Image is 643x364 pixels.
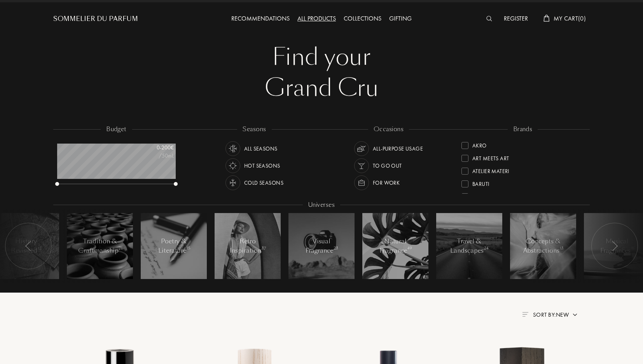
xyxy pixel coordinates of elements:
a: Collections [340,14,385,23]
div: Cold Seasons [244,175,283,190]
div: Natural Fragrance [379,237,412,255]
a: Gifting [385,14,416,23]
a: Recommendations [227,14,294,23]
div: occasions [368,125,409,134]
div: /50mL [135,152,174,160]
div: Collections [340,14,385,24]
div: 0 - 200 € [135,144,174,152]
div: Register [500,14,532,24]
div: Poetry & Literature [157,237,190,255]
span: 24 [484,246,489,251]
div: Recommendations [227,14,294,24]
a: All products [294,14,340,23]
div: Visual Fragrance [305,237,338,255]
div: For Work [373,175,400,190]
div: All products [294,14,340,24]
div: Grand Cru [59,73,584,104]
img: arr_left.svg [25,241,31,251]
div: Universes [303,201,340,210]
img: usage_season_hot_white.svg [227,160,238,171]
span: 37 [262,246,266,251]
img: arr_left.svg [612,241,618,251]
div: Akro [472,139,487,149]
div: budget [101,125,132,134]
div: Concepts & Abstractions [523,237,563,255]
div: Travel & Landscapes [450,237,488,255]
img: search_icn_white.svg [486,16,492,21]
div: Retro Inspiration [230,237,266,255]
a: Register [500,14,532,23]
span: 71 [119,246,122,251]
div: Tradition & Craftmanship [78,237,122,255]
div: Hot Seasons [244,158,280,173]
span: 15 [187,246,190,251]
div: brands [508,125,538,134]
img: cart_white.svg [543,15,550,22]
div: Binet-Papillon [472,190,511,201]
div: Find your [59,42,584,73]
span: Sort by: New [533,311,569,319]
img: usage_season_cold_white.svg [227,177,238,188]
img: usage_season_average_white.svg [227,143,238,154]
div: To go Out [373,158,402,173]
img: usage_occasion_work_white.svg [356,177,367,188]
img: filter_by.png [522,312,528,317]
a: Sommelier du Parfum [53,14,138,24]
div: All Seasons [244,141,278,156]
img: usage_occasion_party_white.svg [356,160,367,171]
img: arrow.png [572,312,578,318]
span: 49 [407,246,412,251]
div: Baruti [472,177,489,188]
div: All-purpose Usage [373,141,423,156]
span: 23 [334,246,338,251]
div: Art Meets Art [472,152,509,162]
div: Gifting [385,14,416,24]
div: Atelier Materi [472,165,509,175]
span: My Cart ( 0 ) [554,14,586,23]
img: usage_occasion_all_white.svg [356,143,367,154]
div: seasons [237,125,271,134]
